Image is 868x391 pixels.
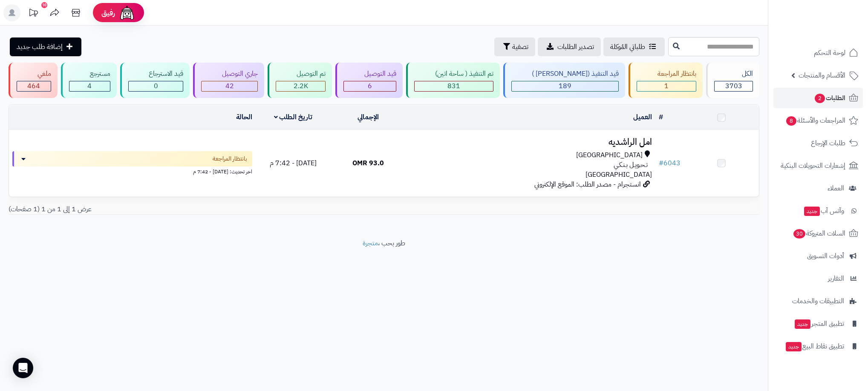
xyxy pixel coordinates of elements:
span: 4 [87,81,92,91]
div: قيد الاسترجاع [128,69,184,79]
a: المراجعات والأسئلة8 [773,110,863,131]
span: انستجرام - مصدر الطلب: الموقع الإلكتروني [534,179,641,190]
a: بانتظار المراجعة 1 [627,63,704,98]
div: قيد التوصيل [343,69,396,79]
a: تاريخ الطلب [274,112,313,122]
span: [GEOGRAPHIC_DATA] [585,170,652,180]
a: تطبيق نقاط البيعجديد [773,336,863,356]
a: الحالة [236,112,252,122]
a: تم التنفيذ ( ساحة اتين) 831 [404,63,502,98]
span: رفيق [101,8,115,18]
span: 8 [786,116,797,126]
a: قيد التوصيل 6 [334,63,404,98]
span: 1 [664,81,669,91]
span: جديد [786,342,802,351]
span: العملاء [828,182,844,194]
span: لوحة التحكم [814,47,845,59]
a: الإجمالي [358,112,379,122]
a: التقارير [773,268,863,289]
span: تـحـويـل بـنـكـي [614,160,648,170]
div: 4 [69,81,110,91]
span: السلات المتروكة [793,227,845,239]
span: التقارير [828,273,844,285]
span: الطلبات [814,92,845,104]
span: # [659,158,663,168]
a: طلباتي المُوكلة [603,37,665,56]
a: مسترجع 4 [59,63,118,98]
span: 0 [154,81,158,91]
div: 0 [129,81,183,91]
a: التطبيقات والخدمات [773,291,863,311]
span: أدوات التسويق [807,250,844,262]
span: 30 [793,229,805,239]
span: تصدير الطلبات [557,42,594,52]
span: 3703 [725,81,742,91]
img: ai-face.png [118,4,136,21]
a: لوحة التحكم [773,43,863,63]
a: تطبيق المتجرجديد [773,313,863,334]
span: 42 [225,81,234,91]
div: 831 [415,81,493,91]
a: قيد التنفيذ ([PERSON_NAME] ) 189 [502,63,627,98]
span: 464 [27,81,40,91]
a: أدوات التسويق [773,246,863,266]
span: إضافة طلب جديد [17,42,63,52]
a: تصدير الطلبات [538,37,601,56]
div: بانتظار المراجعة [637,69,696,79]
a: ملغي 464 [7,63,59,98]
div: جاري التوصيل [201,69,258,79]
a: السلات المتروكة30 [773,223,863,244]
span: طلبات الإرجاع [811,137,845,149]
a: العميل [633,112,652,122]
a: طلبات الإرجاع [773,133,863,153]
span: بانتظار المراجعة [213,155,247,163]
div: قيد التنفيذ ([PERSON_NAME] ) [511,69,619,79]
a: وآتس آبجديد [773,201,863,221]
div: ملغي [17,69,51,79]
span: 831 [447,81,460,91]
a: إشعارات التحويلات البنكية [773,155,863,176]
div: 1 [637,81,696,91]
span: [GEOGRAPHIC_DATA] [576,150,643,160]
div: تم التوصيل [276,69,326,79]
div: الكل [714,69,753,79]
div: 189 [512,81,619,91]
a: العملاء [773,178,863,198]
a: جاري التوصيل 42 [191,63,266,98]
div: اخر تحديث: [DATE] - 7:42 م [12,167,252,175]
span: 6 [368,81,372,91]
a: الكل3703 [704,63,761,98]
a: الطلبات2 [773,88,863,108]
div: عرض 1 إلى 1 من 1 (1 صفحات) [2,204,384,214]
span: التطبيقات والخدمات [792,295,844,307]
div: 42 [202,81,257,91]
span: 93.0 OMR [352,158,384,168]
div: Open Intercom Messenger [13,358,33,378]
span: تطبيق المتجر [794,318,844,330]
a: متجرة [363,238,378,248]
span: 2 [815,94,825,103]
a: قيد الاسترجاع 0 [118,63,192,98]
span: تطبيق نقاط البيع [785,340,844,352]
div: 2166 [276,81,325,91]
span: جديد [804,207,820,216]
a: إضافة طلب جديد [10,37,81,56]
span: جديد [795,319,810,329]
div: 10 [41,2,47,8]
span: إشعارات التحويلات البنكية [781,160,845,172]
span: [DATE] - 7:42 م [270,158,317,168]
div: مسترجع [69,69,110,79]
span: 2.2K [294,81,308,91]
span: الأقسام والمنتجات [799,69,845,81]
div: تم التنفيذ ( ساحة اتين) [414,69,493,79]
button: تصفية [494,37,535,56]
span: المراجعات والأسئلة [785,115,845,126]
div: 464 [17,81,51,91]
h3: امل الراشديه [409,137,652,147]
a: # [659,112,663,122]
span: 189 [559,81,571,91]
a: تم التوصيل 2.2K [266,63,334,98]
span: طلباتي المُوكلة [610,42,645,52]
span: وآتس آب [803,205,844,217]
div: 6 [344,81,396,91]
